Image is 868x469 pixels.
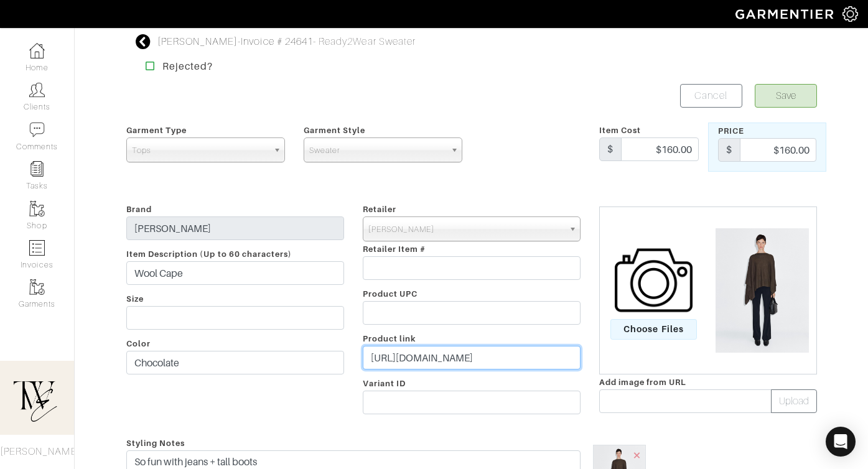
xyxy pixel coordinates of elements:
[29,279,45,295] img: garments-icon-b7da505a4dc4fd61783c78ac3ca0ef83fa9d6f193b1c9dc38574b1d14d53ca28.png
[126,126,187,135] span: Garment Type
[755,84,817,108] button: Save
[363,379,406,388] span: Variant ID
[29,240,45,256] img: orders-icon-0abe47150d42831381b5fb84f609e132dff9fe21cb692f30cb5eec754e2cba89.png
[126,434,185,452] span: Styling Notes
[718,126,744,136] span: Price
[599,137,622,161] div: $
[304,126,366,135] span: Garment Style
[29,82,45,98] img: clients-icon-6bae9207a08558b7cb47a8932f037763ab4055f8c8b6bfacd5dc20c3e0201464.png
[241,36,313,47] a: Invoice # 24641
[709,228,815,353] img: 05600593717-o6.jpeg
[729,3,842,25] img: garmentier-logo-header-white-b43fb05a5012e4ada735d5af1a66efaba907eab6374d6393d1fbf88cb4ef424d.png
[157,36,238,47] a: [PERSON_NAME]
[363,244,426,254] span: Retailer Item #
[842,6,858,22] img: gear-icon-white-bd11855cb880d31180b6d7d6211b90ccbf57a29d726f0c71d8c61bd08dd39cc2.png
[610,319,697,340] span: Choose Files
[126,294,144,304] span: Size
[632,447,642,463] span: ×
[29,201,45,216] img: garments-icon-b7da505a4dc4fd61783c78ac3ca0ef83fa9d6f193b1c9dc38574b1d14d53ca28.png
[126,249,292,259] span: Item Description (Up to 60 characters)
[826,427,856,457] div: Open Intercom Messenger
[162,60,213,72] strong: Rejected?
[718,138,740,162] div: $
[29,122,45,137] img: comment-icon-a0a6a9ef722e966f86d9cbdc48e553b5cf19dbc54f86b18d962a5391bc8f6eb6.png
[157,34,416,49] div: - - Ready2Wear Sweater
[363,205,396,214] span: Retailer
[680,84,742,108] a: Cancel
[363,334,416,343] span: Product link
[615,241,693,319] img: camera-icon-fc4d3dba96d4bd47ec8a31cd2c90eca330c9151d3c012df1ec2579f4b5ff7bac.png
[132,138,268,163] span: Tops
[309,138,446,163] span: Sweater
[363,289,418,299] span: Product UPC
[599,378,687,387] span: Add image from URL
[771,389,817,413] button: Upload
[368,217,564,242] span: [PERSON_NAME]
[29,43,45,58] img: dashboard-icon-dbcd8f5a0b271acd01030246c82b418ddd0df26cd7fceb0bd07c9910d44c42f6.png
[29,161,45,177] img: reminder-icon-8004d30b9f0a5d33ae49ab947aed9ed385cf756f9e5892f1edd6e32f2345188e.png
[599,126,641,135] span: Item Cost
[126,205,152,214] span: Brand
[126,339,151,348] span: Color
